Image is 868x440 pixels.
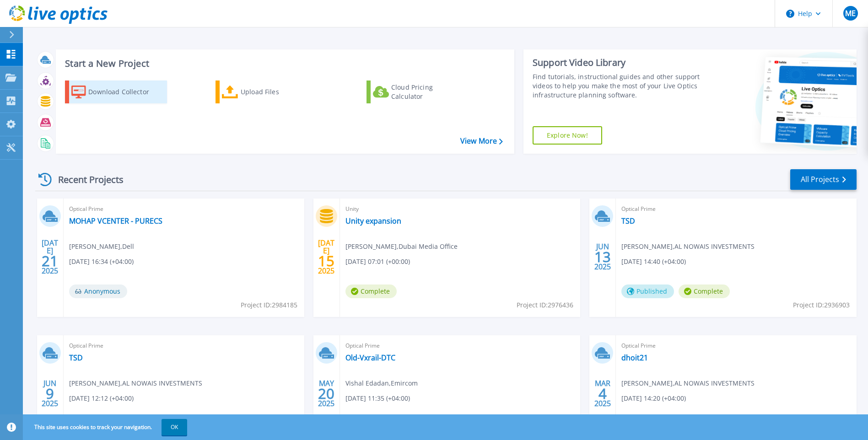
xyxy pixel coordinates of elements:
[594,377,611,410] div: MAR 2025
[318,390,334,397] span: 20
[69,257,134,267] span: [DATE] 16:34 (+04:00)
[367,80,469,103] a: Cloud Pricing Calculator
[345,353,395,362] a: Old-Vxrail-DTC
[345,378,418,388] span: Vishal Edadan , Emircom
[345,204,575,214] span: Unity
[69,341,299,351] span: Optical Prime
[345,341,575,351] span: Optical Prime
[594,240,611,274] div: JUN 2025
[69,284,127,298] span: Anonymous
[533,72,702,100] div: Find tutorials, instructional guides and other support videos to help you make the most of your L...
[41,377,59,410] div: JUN 2025
[69,353,83,362] a: TSD
[621,341,851,351] span: Optical Prime
[391,83,464,101] div: Cloud Pricing Calculator
[790,169,857,190] a: All Projects
[42,257,58,265] span: 21
[69,241,134,252] span: [PERSON_NAME] , Dell
[345,257,410,267] span: [DATE] 07:01 (+00:00)
[845,10,856,17] span: ME
[65,59,502,69] h3: Start a New Project
[216,80,318,103] a: Upload Files
[318,257,334,265] span: 15
[533,126,602,145] a: Explore Now!
[594,253,611,261] span: 13
[69,393,134,403] span: [DATE] 12:12 (+04:00)
[621,284,674,298] span: Published
[460,137,503,145] a: View More
[621,353,648,362] a: dhoit21
[793,300,850,310] span: Project ID: 2936903
[69,378,202,388] span: [PERSON_NAME] , AL NOWAIS INVESTMENTS
[46,390,54,397] span: 9
[598,390,607,397] span: 4
[25,419,187,435] span: This site uses cookies to track your navigation.
[533,57,702,69] div: Support Video Library
[241,300,297,310] span: Project ID: 2984185
[318,240,335,274] div: [DATE] 2025
[162,419,187,435] button: OK
[621,241,755,252] span: [PERSON_NAME] , AL NOWAIS INVESTMENTS
[517,300,573,310] span: Project ID: 2976436
[621,257,686,267] span: [DATE] 14:40 (+04:00)
[41,240,59,274] div: [DATE] 2025
[88,83,162,101] div: Download Collector
[345,393,410,403] span: [DATE] 11:35 (+04:00)
[621,204,851,214] span: Optical Prime
[69,204,299,214] span: Optical Prime
[35,168,136,191] div: Recent Projects
[345,284,397,298] span: Complete
[621,216,635,225] a: TSD
[345,216,401,225] a: Unity expansion
[318,377,335,410] div: MAY 2025
[65,80,167,103] a: Download Collector
[679,284,730,298] span: Complete
[621,378,755,388] span: [PERSON_NAME] , AL NOWAIS INVESTMENTS
[69,216,162,225] a: MOHAP VCENTER - PURECS
[345,241,458,252] span: [PERSON_NAME] , Dubai Media Office
[621,393,686,403] span: [DATE] 14:20 (+04:00)
[241,83,314,101] div: Upload Files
